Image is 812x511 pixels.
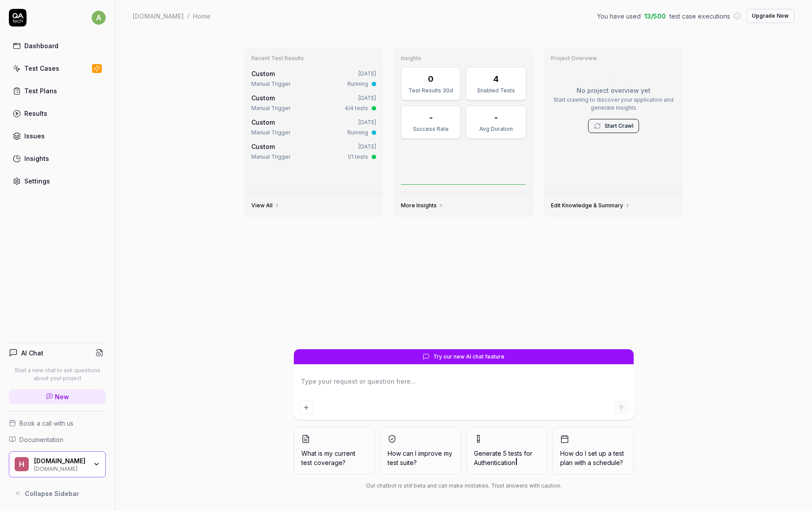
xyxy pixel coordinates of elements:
div: Issues [24,131,45,141]
span: Custom [251,94,275,102]
div: Our chatbot is still beta and can make mistakes. Trust answers with caution. [294,482,634,490]
span: Authentication [474,459,515,466]
div: Test Results 30d [407,87,455,95]
div: Results [24,109,47,118]
a: Results [9,105,106,122]
p: Start crawling to discover your application and generate insights [551,96,676,112]
div: Success Rate [407,125,455,133]
button: H[DOMAIN_NAME][DOMAIN_NAME] [9,451,106,478]
button: Upgrade Now [746,9,794,23]
a: Dashboard [9,37,106,54]
div: - [494,111,498,123]
h3: Insights [401,55,526,62]
span: H [15,457,29,471]
p: No project overview yet [551,86,676,95]
a: Test Cases [9,60,106,77]
button: Collapse Sidebar [9,484,106,502]
a: Custom[DATE]Manual TriggerRunning [250,116,378,138]
span: Custom [251,118,275,126]
a: Custom[DATE]Manual Trigger1/1 tests [250,140,378,163]
span: Custom [251,143,275,150]
div: 4/4 tests [345,104,368,112]
span: How do I set up a test plan with a schedule? [560,449,626,467]
div: Dashboard [24,41,58,50]
a: Edit Knowledge & Summary [551,202,630,209]
a: New [9,389,106,404]
span: test case executions [670,11,730,21]
time: [DATE] [358,70,376,77]
div: Manual Trigger [251,129,290,137]
div: Enabled Tests [472,87,520,95]
span: Try our new AI chat feature [433,353,504,361]
div: Home [193,11,211,20]
div: / [187,11,189,20]
a: More Insights [401,202,444,209]
div: Running [347,129,368,137]
button: Generate 5 tests forAuthentication [466,427,547,475]
span: Generate 5 tests for [474,449,540,467]
a: Settings [9,172,106,190]
span: 13 / 500 [644,11,666,21]
div: Hives.co [34,457,87,465]
a: Issues [9,127,106,145]
span: Book a call with us [19,419,73,428]
span: New [55,392,69,401]
span: Documentation [19,435,63,444]
a: Start Crawl [604,122,633,130]
div: Settings [24,176,50,186]
a: Insights [9,150,106,167]
a: Custom[DATE]Manual TriggerRunning [250,67,378,90]
span: a [92,11,106,25]
div: Test Cases [24,64,59,73]
a: Documentation [9,435,106,444]
div: 1/1 tests [347,153,368,161]
div: Test Plans [24,86,57,95]
div: Insights [24,154,49,163]
time: [DATE] [358,119,376,126]
p: Start a new chat to ask questions about your project [9,366,106,382]
div: - [429,111,433,123]
div: [DOMAIN_NAME] [34,465,87,472]
h4: AI Chat [21,348,43,358]
span: You have used [597,11,641,21]
span: What is my current test coverage? [301,449,367,467]
button: How do I set up a test plan with a schedule? [553,427,634,475]
div: Running [347,80,368,88]
button: What is my current test coverage? [294,427,375,475]
a: Custom[DATE]Manual Trigger4/4 tests [250,92,378,114]
div: 0 [428,73,434,85]
time: [DATE] [358,95,376,101]
h3: Project Overview [551,55,676,62]
div: 4 [493,73,499,85]
button: Add attachment [299,400,313,415]
div: [DOMAIN_NAME] [133,11,184,20]
div: Avg Duration [472,125,520,133]
a: Test Plans [9,82,106,99]
button: How can I improve my test suite? [380,427,461,475]
button: a [92,9,106,27]
div: Manual Trigger [251,153,290,161]
span: Custom [251,70,275,77]
span: How can I improve my test suite? [388,449,454,467]
span: Collapse Sidebar [25,489,79,498]
div: Manual Trigger [251,104,290,112]
a: View All [251,202,280,209]
a: Book a call with us [9,419,106,428]
time: [DATE] [358,143,376,150]
div: Manual Trigger [251,80,290,88]
h3: Recent Test Results [251,55,377,62]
